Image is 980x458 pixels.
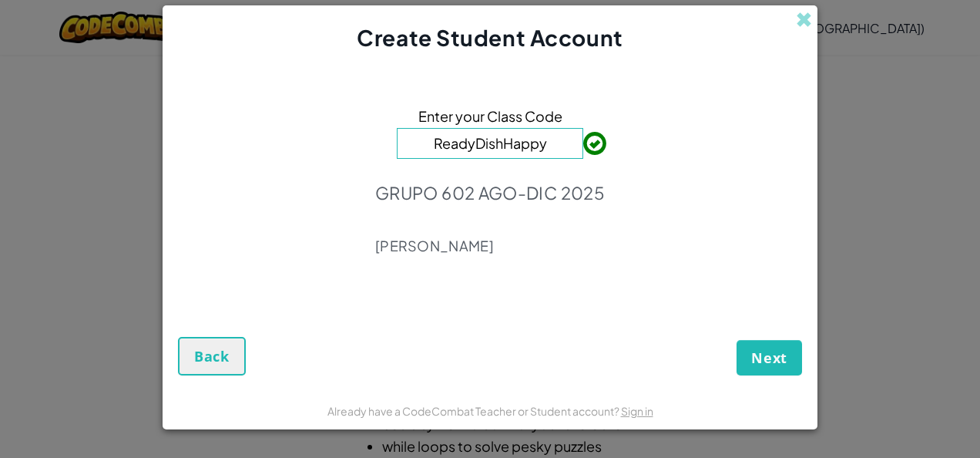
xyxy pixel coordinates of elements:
[751,349,787,367] span: Next
[375,237,605,255] p: [PERSON_NAME]
[418,105,562,127] span: Enter your Class Code
[194,347,230,365] span: Back
[178,337,246,375] button: Back
[357,24,623,51] span: Create Student Account
[327,404,621,418] span: Already have a CodeCombat Teacher or Student account?
[621,404,653,418] a: Sign in
[375,182,605,204] p: GRUPO 602 AGO-DIC 2025
[737,340,802,375] button: Next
